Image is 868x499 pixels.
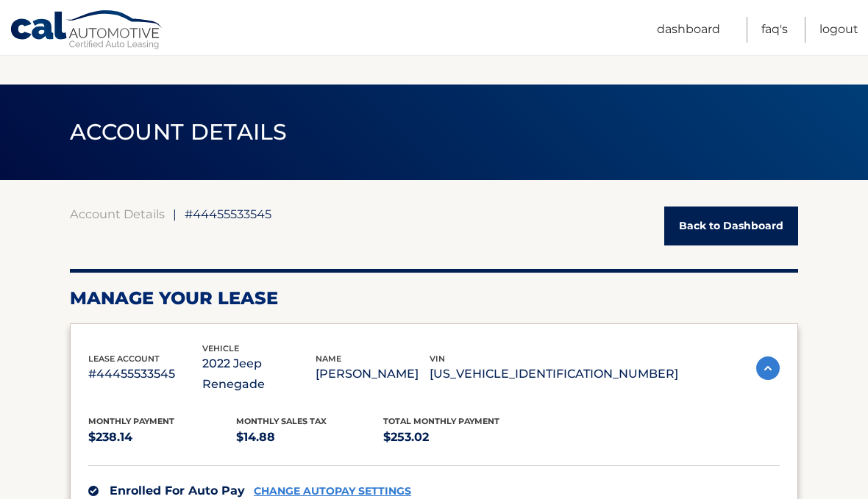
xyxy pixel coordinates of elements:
a: Back to Dashboard [664,207,798,245]
img: check.svg [88,486,99,496]
span: vehicle [202,343,239,353]
span: Monthly sales Tax [236,416,327,426]
p: [PERSON_NAME] [316,364,430,384]
a: FAQ's [761,17,788,43]
a: CHANGE AUTOPAY SETTINGS [254,485,411,498]
p: 2022 Jeep Renegade [202,353,316,395]
span: Total Monthly Payment [383,416,499,426]
h2: Manage Your Lease [70,287,798,309]
p: $253.02 [383,427,531,448]
span: | [173,207,177,221]
span: #44455533545 [185,207,271,221]
p: $238.14 [88,427,236,448]
span: Enrolled For Auto Pay [110,484,245,498]
a: Account Details [70,207,165,221]
span: Monthly Payment [88,416,174,426]
a: Logout [819,17,858,43]
a: Cal Automotive [10,10,164,52]
span: name [316,353,341,364]
p: [US_VEHICLE_IDENTIFICATION_NUMBER] [430,364,678,384]
img: accordion-active.svg [756,356,780,380]
p: $14.88 [236,427,384,448]
span: lease account [88,353,160,364]
a: Dashboard [657,17,720,43]
p: #44455533545 [88,364,202,384]
span: ACCOUNT DETAILS [70,118,288,146]
span: vin [430,353,445,364]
